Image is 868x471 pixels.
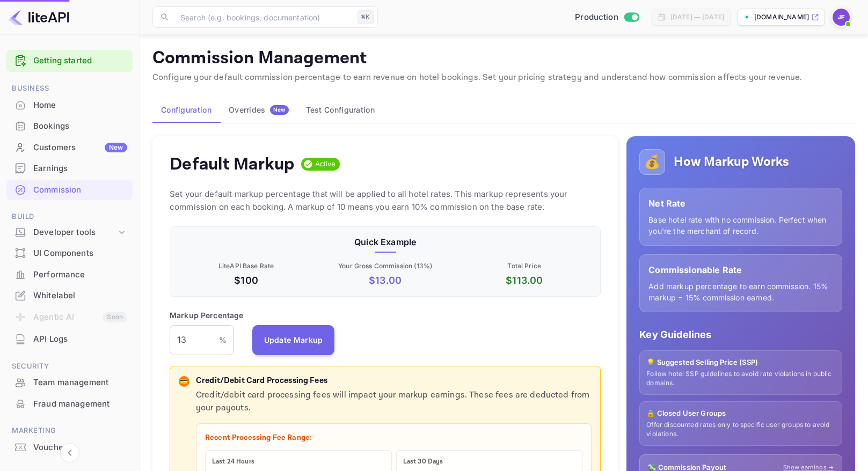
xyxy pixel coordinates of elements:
[6,285,133,306] div: Whitelabel
[646,408,835,419] p: 🔒 Closed User Groups
[6,285,133,305] a: Whitelabel
[152,48,855,69] p: Commission Management
[646,370,835,388] p: Follow hotel SSP guidelines to avoid rate violations in public domains.
[33,377,127,389] div: Team management
[33,120,127,133] div: Bookings
[170,325,219,355] input: 0
[833,9,850,26] img: Jenny Frimer
[212,457,385,467] p: Last 24 Hours
[6,394,133,415] div: Fraud management
[170,310,244,321] p: Markup Percentage
[6,137,133,157] a: CustomersNew
[6,329,133,349] a: API Logs
[403,457,576,467] p: Last 30 Days
[648,214,833,237] p: Base hotel rate with no commission. Perfect when you're the merchant of record.
[33,333,127,345] div: API Logs
[33,398,127,410] div: Fraud management
[646,421,835,439] p: Offer discounted rates only to specific user groups to avoid violations.
[6,372,133,393] div: Team management
[6,360,133,372] span: Security
[648,197,833,210] p: Net Rate
[6,425,133,437] span: Marketing
[457,261,592,271] p: Total Price
[252,325,335,355] button: Update Markup
[6,211,133,223] span: Build
[358,10,374,24] div: ⌘K
[6,180,133,200] a: Commission
[105,143,127,152] div: New
[9,9,69,26] img: LiteAPI logo
[6,180,133,201] div: Commission
[219,334,227,345] p: %
[6,95,133,115] a: Home
[6,372,133,392] a: Team management
[179,235,592,248] p: Quick Example
[179,273,313,288] p: $100
[196,375,592,387] p: Credit/Debit Card Processing Fees
[644,152,660,172] p: 💰
[33,55,127,67] a: Getting started
[457,273,592,288] p: $ 113.00
[6,158,133,178] a: Earnings
[6,158,133,179] div: Earnings
[205,432,582,444] p: Recent Processing Fee Range:
[60,443,79,462] button: Collapse navigation
[6,83,133,94] span: Business
[179,261,313,271] p: LiteAPI Base Rate
[152,97,220,123] button: Configuration
[6,264,133,285] div: Performance
[6,116,133,136] a: Bookings
[646,357,835,368] p: 💡 Suggested Selling Price (SSP)
[33,441,127,454] div: Vouchers
[6,264,133,284] a: Performance
[6,95,133,116] div: Home
[33,163,127,175] div: Earnings
[6,137,133,158] div: CustomersNew
[33,226,116,239] div: Developer tools
[318,273,453,288] p: $ 13.00
[648,281,833,303] p: Add markup percentage to earn commission. 15% markup = 15% commission earned.
[6,243,133,263] a: UI Components
[229,105,289,115] div: Overrides
[6,116,133,137] div: Bookings
[33,142,127,154] div: Customers
[33,269,127,281] div: Performance
[33,99,127,112] div: Home
[152,71,855,84] p: Configure your default commission percentage to earn revenue on hotel bookings. Set your pricing ...
[670,12,724,22] div: [DATE] — [DATE]
[196,389,592,415] p: Credit/debit card processing fees will impact your markup earnings. These fees are deducted from ...
[674,153,789,171] h5: How Markup Works
[6,329,133,350] div: API Logs
[648,263,833,276] p: Commissionable Rate
[6,50,133,72] div: Getting started
[297,97,383,123] button: Test Configuration
[6,223,133,242] div: Developer tools
[270,106,289,113] span: New
[6,394,133,414] a: Fraud management
[571,11,643,24] div: Switch to Sandbox mode
[639,327,842,342] p: Key Guidelines
[6,437,133,457] a: Vouchers
[180,377,188,386] p: 💳
[174,6,353,28] input: Search (e.g. bookings, documentation)
[170,188,601,214] p: Set your default markup percentage that will be applied to all hotel rates. This markup represent...
[754,12,809,22] p: [DOMAIN_NAME]
[318,261,453,271] p: Your Gross Commission ( 13 %)
[6,437,133,458] div: Vouchers
[311,159,340,170] span: Active
[170,153,295,175] h4: Default Markup
[575,11,618,24] span: Production
[33,290,127,302] div: Whitelabel
[6,243,133,264] div: UI Components
[33,247,127,260] div: UI Components
[33,184,127,196] div: Commission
